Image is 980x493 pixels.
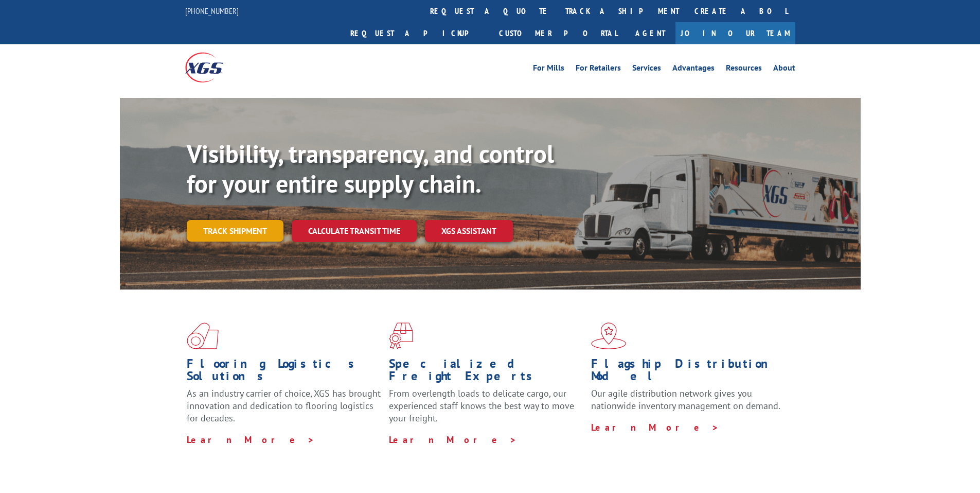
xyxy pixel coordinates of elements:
a: Join Our Team [675,22,795,44]
a: Services [632,64,661,75]
p: From overlength loads to delicate cargo, our experienced staff knows the best way to move your fr... [389,387,583,433]
h1: Flooring Logistics Solutions [187,358,381,387]
a: For Mills [533,64,564,75]
a: For Retailers [576,64,621,75]
span: Our agile distribution network gives you nationwide inventory management on demand. [591,387,780,412]
img: xgs-icon-flagship-distribution-model-red [591,322,627,349]
a: Resources [726,64,762,75]
span: As an industry carrier of choice, XGS has brought innovation and dedication to flooring logistics... [187,387,381,424]
a: XGS ASSISTANT [425,220,513,242]
img: xgs-icon-focused-on-flooring-red [389,322,413,349]
a: Learn More > [591,421,719,433]
b: Visibility, transparency, and control for your entire supply chain. [187,138,554,199]
a: Agent [625,22,675,44]
a: Calculate transit time [292,220,417,242]
a: Track shipment [187,220,283,242]
h1: Flagship Distribution Model [591,358,786,387]
a: Learn More > [187,434,315,446]
a: Request a pickup [343,22,491,44]
a: About [773,64,795,75]
img: xgs-icon-total-supply-chain-intelligence-red [187,322,219,349]
h1: Specialized Freight Experts [389,358,583,387]
a: Learn More > [389,434,517,446]
a: [PHONE_NUMBER] [185,6,239,16]
a: Advantages [672,64,715,75]
a: Customer Portal [491,22,625,44]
